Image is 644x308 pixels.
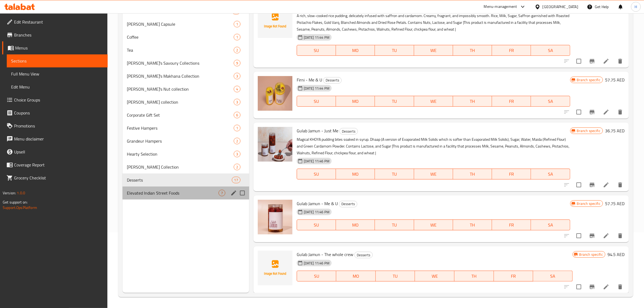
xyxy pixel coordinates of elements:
span: SA [533,170,568,178]
div: Tea2 [123,44,249,57]
span: Version: [3,189,16,196]
button: FR [492,169,531,179]
div: Coffee [127,34,234,40]
button: WE [415,271,454,281]
a: Edit menu item [603,232,609,239]
div: Festive Hampers1 [123,122,249,135]
p: Magical KHOYA pudding bites soaked in syrup. Dhaap (A version of Evaporated Milk Solids which is ... [297,136,570,156]
span: SU [299,170,334,178]
span: 2 [234,139,240,144]
span: WE [416,97,451,105]
button: MO [336,219,375,230]
span: [DATE] 11:44 PM [302,86,332,91]
span: SA [533,97,568,105]
span: TH [455,221,490,229]
span: Grandeur Hampers [127,138,234,144]
button: SU [297,45,336,56]
span: MO [338,170,373,178]
span: MO [338,47,373,54]
button: MO [336,169,375,179]
span: Coupons [14,110,103,116]
span: [PERSON_NAME]'s Nut collection [127,86,234,92]
a: Grocery Checklist [2,171,108,184]
span: TU [378,272,413,280]
span: Desserts [127,177,232,183]
button: Branch-specific-item [586,106,599,119]
button: delete [614,55,627,68]
div: Desserts [339,201,357,207]
button: SA [531,169,570,179]
span: Coverage Report [14,162,103,168]
a: Menu disclaimer [2,132,108,145]
span: TU [377,47,412,54]
a: Choice Groups [2,93,108,106]
span: 3 [234,100,240,105]
button: TU [375,219,414,230]
span: Menus [15,45,103,51]
div: Hearty Selection3 [123,148,249,160]
span: [PERSON_NAME] Capsule [127,21,234,27]
button: FR [494,271,533,281]
button: delete [614,178,627,191]
span: Branch specific [575,77,603,83]
a: Coupons [2,106,108,119]
span: TU [377,97,412,105]
button: FR [492,219,531,230]
a: Upsell [2,145,108,158]
span: WE [416,170,451,178]
div: items [234,73,240,79]
h6: 57.75 AED [605,200,625,207]
span: MO [338,272,374,280]
div: KHOYA Khajoor Collection [127,164,234,170]
button: TH [453,219,492,230]
span: TH [455,97,490,105]
span: Select to update [573,55,584,67]
span: SA [533,221,568,229]
span: Select to update [573,281,584,293]
span: TH [455,47,490,54]
span: SA [533,47,568,54]
span: Corporate Gift Set [127,112,234,118]
div: Tea [127,47,234,53]
div: items [234,60,240,66]
span: Branches [14,32,103,38]
button: SU [297,219,336,230]
div: items [234,34,240,40]
div: items [219,190,225,196]
span: TU [377,170,412,178]
span: Gulab Jamun - Just Me [297,127,338,135]
a: Support.OpsPlatform [3,204,37,211]
span: Desserts [340,128,358,135]
div: items [234,112,240,118]
span: Branch specific [575,128,603,133]
div: items [234,151,240,157]
span: Desserts [323,77,341,83]
nav: Menu sections [123,2,249,202]
div: items [234,99,240,105]
span: Promotions [14,123,103,129]
span: 6 [234,113,240,118]
h6: 94.5 AED [607,251,625,258]
p: A rich, slow-cooked rice pudding, delicately infused with saffron and cardamom. Creamy, fragrant,... [297,12,570,33]
div: [PERSON_NAME]'s Nut collection4 [123,83,249,96]
span: FR [496,272,531,280]
button: delete [614,106,627,119]
span: SU [299,272,334,280]
span: 3 [234,152,240,157]
span: [PERSON_NAME] Collection [127,164,234,170]
div: Grandeur Hampers2 [123,135,249,148]
span: FR [494,47,529,54]
span: Get support on: [3,199,28,206]
div: Festive Hampers [127,125,234,131]
button: WE [414,219,453,230]
span: 4 [234,87,240,92]
span: 2 [234,165,240,170]
h6: 57.75 AED [605,76,625,84]
img: Gulab Jamun - Me & U [258,200,292,234]
div: Corporate Gift Set6 [123,109,249,122]
span: [DATE] 11:44 PM [302,35,332,40]
button: TH [453,96,492,107]
span: Sections [11,58,103,64]
button: TU [375,169,414,179]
